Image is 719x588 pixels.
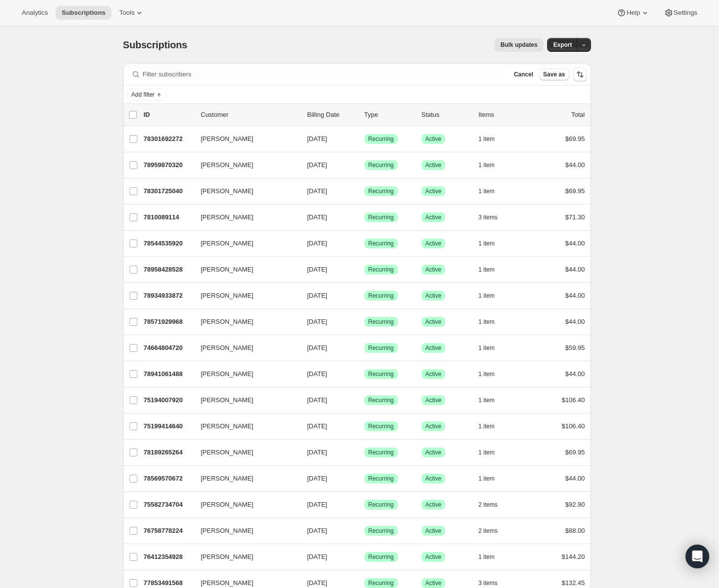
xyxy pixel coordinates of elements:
[195,392,294,408] button: [PERSON_NAME]
[144,524,585,538] div: 76758778224[PERSON_NAME][DATE]SuccessRecurringSuccessActive2 items$88.00
[658,6,703,20] button: Settings
[479,240,495,247] span: 1 item
[201,343,254,353] span: [PERSON_NAME]
[144,498,585,512] div: 75582734704[PERSON_NAME][DATE]SuccessRecurringSuccessActive2 items$92.90
[543,70,565,78] span: Save as
[307,475,327,482] span: [DATE]
[565,344,585,351] span: $59.95
[539,69,569,80] button: Save as
[565,292,585,299] span: $44.00
[479,289,506,303] button: 1 item
[368,292,394,300] span: Recurring
[119,9,134,17] span: Tools
[144,265,193,275] p: 78958428528
[479,213,498,221] span: 3 items
[307,292,327,299] span: [DATE]
[425,161,442,169] span: Active
[626,9,640,17] span: Help
[307,161,327,169] span: [DATE]
[144,448,193,457] p: 78189265264
[127,89,166,101] button: Add filter
[195,288,294,304] button: [PERSON_NAME]
[368,240,394,247] span: Recurring
[201,395,254,405] span: [PERSON_NAME]
[479,501,498,509] span: 2 items
[479,422,495,430] span: 1 item
[479,318,495,326] span: 1 item
[479,110,528,120] div: Items
[195,497,294,513] button: [PERSON_NAME]
[195,418,294,434] button: [PERSON_NAME]
[144,341,585,355] div: 74664804720[PERSON_NAME][DATE]SuccessRecurringSuccessActive1 item$59.95
[307,449,327,456] span: [DATE]
[479,132,506,146] button: 1 item
[144,395,193,405] p: 75194007920
[113,6,150,20] button: Tools
[201,110,299,120] p: Customer
[195,549,294,565] button: [PERSON_NAME]
[368,135,394,143] span: Recurring
[425,370,442,378] span: Active
[368,501,394,509] span: Recurring
[479,341,506,355] button: 1 item
[144,446,585,459] div: 78189265264[PERSON_NAME][DATE]SuccessRecurringSuccessActive1 item$69.95
[195,131,294,147] button: [PERSON_NAME]
[144,237,585,250] div: 78544535920[PERSON_NAME][DATE]SuccessRecurringSuccessActive1 item$44.00
[514,70,533,78] span: Cancel
[425,475,442,483] span: Active
[201,552,254,562] span: [PERSON_NAME]
[479,472,506,485] button: 1 item
[479,184,506,198] button: 1 item
[201,134,254,144] span: [PERSON_NAME]
[201,317,254,327] span: [PERSON_NAME]
[565,135,585,142] span: $69.95
[565,475,585,482] span: $44.00
[479,419,506,433] button: 1 item
[368,213,394,221] span: Recurring
[494,38,543,52] button: Bulk updates
[307,579,327,587] span: [DATE]
[368,161,394,169] span: Recurring
[479,210,509,224] button: 3 items
[22,9,48,17] span: Analytics
[425,292,442,300] span: Active
[565,161,585,169] span: $44.00
[144,550,585,564] div: 76412354928[PERSON_NAME][DATE]SuccessRecurringSuccessActive1 item$144.20
[144,110,585,120] div: IDCustomerBilling DateTypeStatusItemsTotal
[565,318,585,325] span: $44.00
[195,183,294,199] button: [PERSON_NAME]
[144,210,585,224] div: 7810089114[PERSON_NAME][DATE]SuccessRecurringSuccessActive3 items$71.30
[562,422,585,430] span: $106.40
[144,419,585,433] div: 75199414640[PERSON_NAME][DATE]SuccessRecurringSuccessActive1 item$106.40
[479,237,506,250] button: 1 item
[686,545,709,568] div: Open Intercom Messenger
[195,262,294,277] button: [PERSON_NAME]
[62,9,105,17] span: Subscriptions
[123,39,188,50] span: Subscriptions
[479,367,506,381] button: 1 item
[144,158,585,172] div: 78959870320[PERSON_NAME][DATE]SuccessRecurringSuccessActive1 item$44.00
[368,344,394,352] span: Recurring
[144,367,585,381] div: 78941061488[PERSON_NAME][DATE]SuccessRecurringSuccessActive1 item$44.00
[143,68,504,81] input: Filter subscribers
[144,132,585,146] div: 78301692272[PERSON_NAME][DATE]SuccessRecurringSuccessActive1 item$69.95
[565,449,585,456] span: $69.95
[565,187,585,195] span: $69.95
[201,369,254,379] span: [PERSON_NAME]
[479,161,495,169] span: 1 item
[479,158,506,172] button: 1 item
[479,263,506,277] button: 1 item
[425,527,442,535] span: Active
[144,472,585,485] div: 78569570672[PERSON_NAME][DATE]SuccessRecurringSuccessActive1 item$44.00
[368,579,394,587] span: Recurring
[307,213,327,221] span: [DATE]
[547,38,578,52] button: Export
[479,475,495,483] span: 1 item
[479,553,495,561] span: 1 item
[201,526,254,536] span: [PERSON_NAME]
[479,315,506,329] button: 1 item
[195,340,294,356] button: [PERSON_NAME]
[144,317,193,327] p: 78571929968
[479,524,509,538] button: 2 items
[307,422,327,430] span: [DATE]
